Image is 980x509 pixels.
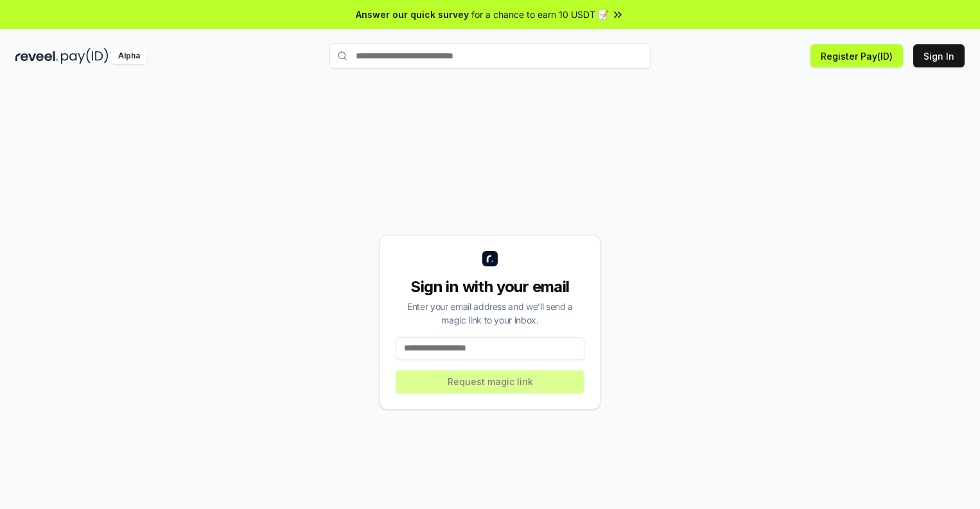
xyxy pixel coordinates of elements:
img: pay_id [61,48,109,64]
img: logo_small [482,251,498,266]
span: Answer our quick survey [356,8,469,21]
div: Enter your email address and we’ll send a magic link to your inbox. [396,300,584,327]
div: Sign in with your email [396,277,584,297]
div: Alpha [111,48,147,64]
span: for a chance to earn 10 USDT 📝 [471,8,609,21]
button: Register Pay(ID) [810,44,903,67]
button: Sign In [913,44,965,67]
img: reveel_dark [15,48,58,64]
